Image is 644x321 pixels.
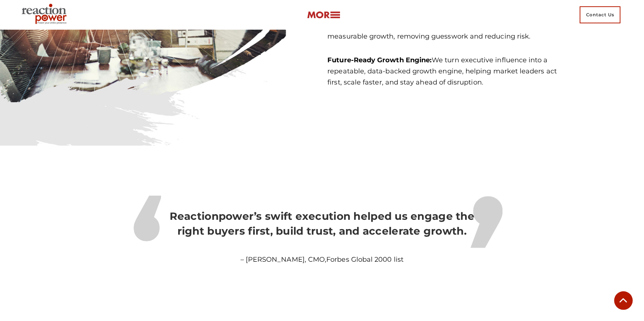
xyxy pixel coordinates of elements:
span: Contact Us [580,6,621,23]
p: We turn executive influence into a repeatable, data-backed growth engine, helping market leaders ... [328,55,558,88]
img: quote image [471,196,503,249]
img: Executive Branding | Personal Branding Agency [19,1,72,28]
p: – [PERSON_NAME], CMO, [86,254,558,265]
a: Forbes Global 2000 list [326,255,403,264]
img: quote image [134,196,161,241]
img: more-btn.png [307,11,340,19]
b: Future-Ready Growth Engine: [328,56,432,64]
h4: Reactionpower’s swift execution helped us engage the right buyers first, build trust, and acceler... [167,209,477,239]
